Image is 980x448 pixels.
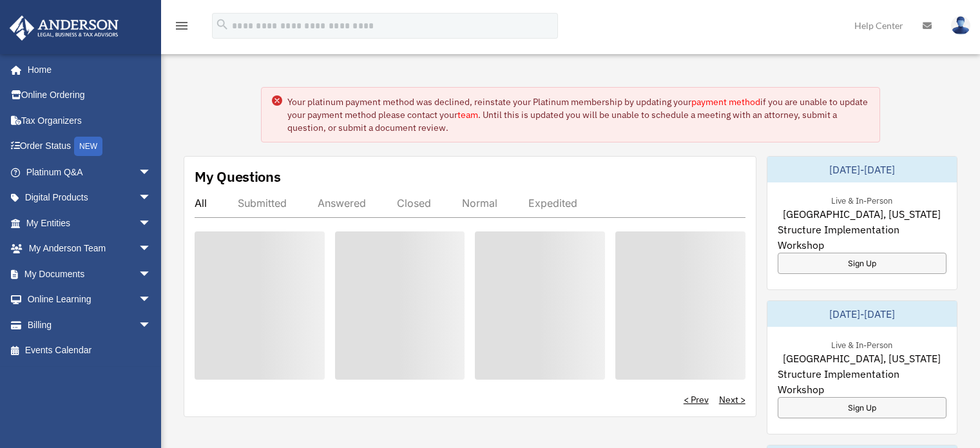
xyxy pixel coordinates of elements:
[9,185,171,211] a: Digital Productsarrow_drop_down
[9,133,171,160] a: Order StatusNEW
[318,197,366,209] div: Answered
[767,301,957,327] div: [DATE]-[DATE]
[139,159,164,186] span: arrow_drop_down
[457,109,478,121] a: team
[238,197,287,209] div: Submitted
[9,210,171,236] a: My Entitiesarrow_drop_down
[778,222,946,253] span: Structure Implementation Workshop
[9,287,171,313] a: Online Learningarrow_drop_down
[719,393,745,406] a: Next >
[9,108,171,133] a: Tax Organizers
[139,236,164,262] span: arrow_drop_down
[397,197,431,209] div: Closed
[139,287,164,313] span: arrow_drop_down
[174,18,189,34] i: menu
[778,397,946,418] a: Sign Up
[139,312,164,338] span: arrow_drop_down
[951,16,970,35] img: User Pic
[767,157,957,182] div: [DATE]-[DATE]
[528,197,577,209] div: Expedited
[6,15,122,41] img: Anderson Advisors Platinum Portal
[9,236,171,262] a: My Anderson Teamarrow_drop_down
[778,253,946,274] a: Sign Up
[174,23,189,34] a: menu
[684,393,709,406] a: < Prev
[139,261,164,287] span: arrow_drop_down
[215,17,229,32] i: search
[287,95,869,134] div: Your platinum payment method was declined, reinstate your Platinum membership by updating your if...
[783,206,941,222] span: [GEOGRAPHIC_DATA], [US_STATE]
[821,193,903,206] div: Live & In-Person
[691,96,760,108] a: payment method
[139,210,164,237] span: arrow_drop_down
[9,338,171,364] a: Events Calendar
[74,137,102,156] div: NEW
[139,185,164,211] span: arrow_drop_down
[195,167,281,186] div: My Questions
[821,337,903,351] div: Live & In-Person
[9,83,171,108] a: Online Ordering
[195,197,207,209] div: All
[9,261,171,287] a: My Documentsarrow_drop_down
[778,366,946,397] span: Structure Implementation Workshop
[9,57,164,83] a: Home
[9,312,171,338] a: Billingarrow_drop_down
[9,159,171,185] a: Platinum Q&Aarrow_drop_down
[783,351,941,366] span: [GEOGRAPHIC_DATA], [US_STATE]
[462,197,497,209] div: Normal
